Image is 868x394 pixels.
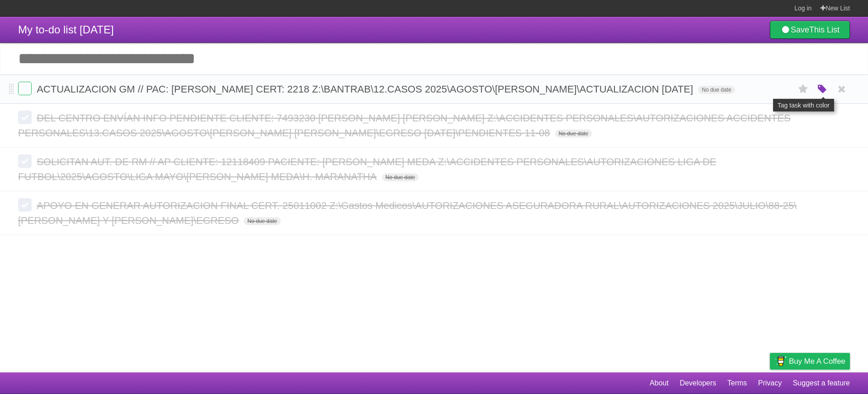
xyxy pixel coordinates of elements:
b: This List [809,25,840,34]
a: Buy me a coffee [770,353,850,370]
a: Privacy [758,375,782,392]
span: APOYO EN GENERAR AUTORIZACION FINAL CERT. 25011002 Z:\Gastos Medicos\AUTORIZACIONES ASEGURADORA R... [18,200,797,226]
img: Buy me a coffee [774,353,787,369]
label: Done [18,198,32,212]
span: No due date [244,217,280,225]
span: No due date [698,86,735,94]
span: DEL CENTRO ENVÍAN INFO PENDIENTE CLIENTE: 7493230 [PERSON_NAME] [PERSON_NAME] Z:\ACCIDENTES PERSO... [18,112,791,139]
span: Buy me a coffee [789,353,845,369]
a: SaveThis List [770,21,850,39]
span: No due date [555,130,592,138]
a: Suggest a feature [793,375,850,392]
label: Done [18,82,32,95]
span: My to-do list [DATE] [18,23,114,36]
span: No due date [382,173,419,181]
a: Developers [679,375,716,392]
span: ACTUALIZACION GM // PAC: [PERSON_NAME] CERT: 2218 Z:\BANTRAB\12.CASOS 2025\AGOSTO\[PERSON_NAME]\A... [37,83,695,95]
a: About [650,375,669,392]
label: Done [18,154,32,168]
label: Done [18,111,32,124]
label: Star task [795,82,812,97]
a: Terms [727,375,747,392]
span: SOLICITAN AUT. DE RM // AP CLIENTE: 12118409 PACIENTE: [PERSON_NAME] MEDA Z:\ACCIDENTES PERSONALE... [18,156,716,182]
